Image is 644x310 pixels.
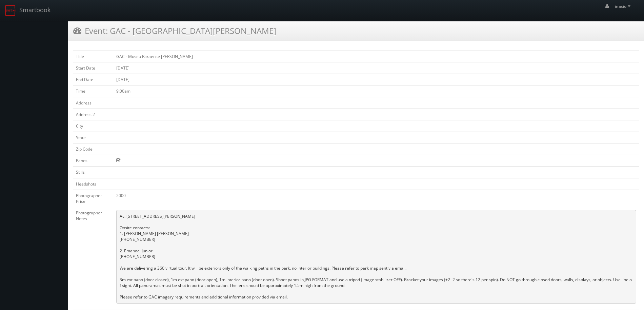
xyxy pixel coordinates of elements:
[73,62,114,74] td: Start Date
[73,97,114,109] td: Address
[73,207,114,310] td: Photographer Notes
[73,143,114,155] td: Zip Code
[114,190,639,207] td: 2000
[5,5,16,16] img: smartbook-logo.png
[73,178,114,190] td: Headshots
[73,85,114,97] td: Time
[114,51,639,62] td: GAC - Museu Paraense [PERSON_NAME]
[114,74,639,85] td: [DATE]
[615,3,632,9] span: inacio
[73,74,114,85] td: End Date
[114,62,639,74] td: [DATE]
[116,210,636,304] pre: Av. [STREET_ADDRESS][PERSON_NAME] Onsite contacts: 1. [PERSON_NAME] [PERSON_NAME] [PHONE_NUMBER] ...
[73,155,114,167] td: Panos
[73,190,114,207] td: Photographer Price
[73,109,114,120] td: Address 2
[73,120,114,132] td: City
[73,25,276,37] h3: Event: GAC - [GEOGRAPHIC_DATA][PERSON_NAME]
[114,85,639,97] td: 9:00am
[73,132,114,143] td: State
[73,51,114,62] td: Title
[73,167,114,178] td: Stills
